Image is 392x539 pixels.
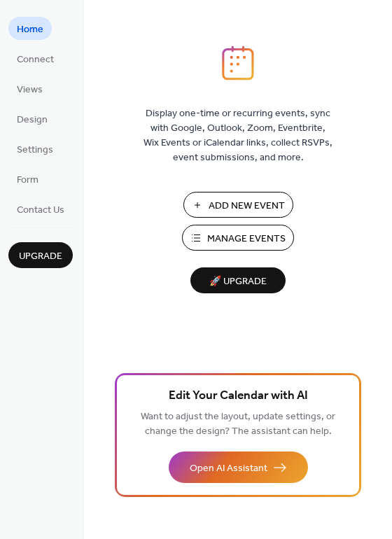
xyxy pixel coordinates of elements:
[190,267,286,293] button: 🚀 Upgrade
[17,203,64,218] span: Contact Us
[17,83,43,97] span: Views
[183,192,293,218] button: Add New Event
[143,106,332,165] span: Display one-time or recurring events, sync with Google, Outlook, Zoom, Eventbrite, Wix Events or ...
[17,52,54,67] span: Connect
[17,143,53,157] span: Settings
[182,225,294,251] button: Manage Events
[17,22,43,37] span: Home
[8,107,56,130] a: Design
[8,47,62,70] a: Connect
[169,451,308,483] button: Open AI Assistant
[8,17,52,40] a: Home
[17,113,48,127] span: Design
[8,167,47,190] a: Form
[207,232,286,246] span: Manage Events
[190,461,267,476] span: Open AI Assistant
[8,242,73,268] button: Upgrade
[8,137,62,160] a: Settings
[19,249,62,264] span: Upgrade
[169,386,308,406] span: Edit Your Calendar with AI
[17,173,38,188] span: Form
[199,272,277,291] span: 🚀 Upgrade
[222,45,254,80] img: logo_icon.svg
[8,197,73,220] a: Contact Us
[141,407,335,441] span: Want to adjust the layout, update settings, or change the design? The assistant can help.
[8,77,51,100] a: Views
[209,199,285,213] span: Add New Event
